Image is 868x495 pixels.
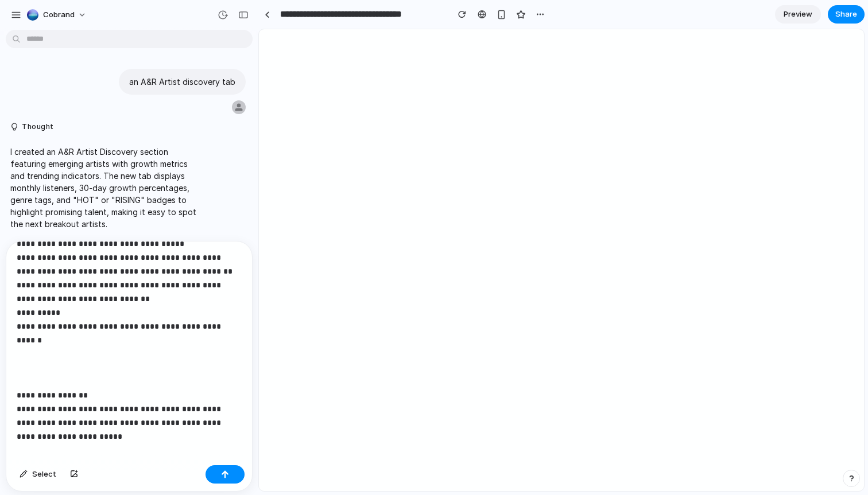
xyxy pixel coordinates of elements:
[835,9,857,20] span: Share
[10,146,202,230] p: I created an A&R Artist Discovery section featuring emerging artists with growth metrics and tren...
[775,5,821,24] a: Preview
[22,6,92,24] button: Cobrand
[784,9,812,20] span: Preview
[129,76,235,88] p: an A&R Artist discovery tab
[32,469,56,480] span: Select
[828,5,865,24] button: Share
[43,9,75,21] span: Cobrand
[14,465,62,484] button: Select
